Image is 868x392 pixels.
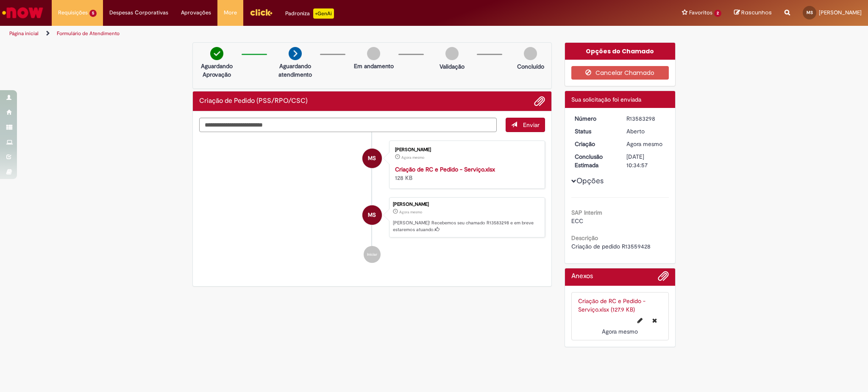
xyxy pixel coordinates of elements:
[181,8,211,17] span: Aprovações
[368,148,376,168] span: MS
[571,66,669,80] button: Cancelar Chamado
[199,97,308,105] h2: Criação de Pedido (PSS/RPO/CSC) Histórico de tíquete
[568,127,620,135] dt: Status
[523,121,540,129] span: Enviar
[289,47,302,60] img: arrow-next.png
[354,62,394,70] p: Em andamento
[210,47,223,60] img: check-circle-green.png
[626,140,662,148] span: Agora mesmo
[362,149,382,168] div: Marcus Paulo Furtado Silva
[395,166,495,173] a: Criação de RC e Pedido - Serviço.xlsx
[367,47,380,60] img: img-circle-grey.png
[445,47,459,60] img: img-circle-grey.png
[689,8,712,17] span: Favoritos
[401,155,424,160] span: Agora mesmo
[578,297,645,313] a: Criação de RC e Pedido - Serviço.xlsx (127.9 KB)
[109,8,168,17] span: Despesas Corporativas
[362,205,382,225] div: Marcus Paulo Furtado Silva
[275,62,316,79] p: Aguardando atendimento
[632,314,648,327] button: Editar nome de arquivo Criação de RC e Pedido - Serviço.xlsx
[250,6,273,19] img: click_logo_yellow_360x200.png
[395,165,536,182] div: 128 KB
[571,96,641,103] span: Sua solicitação foi enviada
[568,140,620,148] dt: Criação
[714,10,721,17] span: 2
[807,10,813,15] span: MS
[506,118,545,132] button: Enviar
[89,10,97,17] span: 5
[571,209,602,216] b: SAP Interim
[571,243,651,250] span: Criação de pedido R13559428
[565,43,676,60] div: Opções do Chamado
[626,114,666,123] div: R13583298
[440,62,465,71] p: Validação
[199,132,545,272] ul: Histórico de tíquete
[626,127,666,135] div: Aberto
[9,30,39,37] a: Página inicial
[395,147,536,152] div: [PERSON_NAME]
[647,314,662,327] button: Excluir Criação de RC e Pedido - Serviço.xlsx
[568,114,620,123] dt: Número
[819,9,862,16] span: [PERSON_NAME]
[524,47,537,60] img: img-circle-grey.png
[224,8,237,17] span: More
[741,8,772,17] span: Rascunhos
[517,62,544,71] p: Concluído
[602,328,638,335] span: Agora mesmo
[399,210,422,215] time: 30/09/2025 17:34:53
[658,271,669,286] button: Adicionar anexos
[58,8,88,17] span: Requisições
[571,234,598,242] b: Descrição
[393,202,540,207] div: [PERSON_NAME]
[602,328,638,335] time: 30/09/2025 17:34:47
[368,205,376,225] span: MS
[1,4,45,21] img: ServiceNow
[199,118,497,132] textarea: Digite sua mensagem aqui...
[196,62,237,79] p: Aguardando Aprovação
[626,140,662,148] time: 30/09/2025 17:34:53
[626,152,666,169] div: [DATE] 10:34:57
[199,197,545,238] li: Marcus Paulo Furtado Silva
[6,26,572,41] ul: Trilhas de página
[393,220,540,233] p: [PERSON_NAME]! Recebemos seu chamado R13583298 e em breve estaremos atuando.
[571,217,583,225] span: ECC
[57,30,120,37] a: Formulário de Atendimento
[401,155,424,160] time: 30/09/2025 17:34:47
[626,140,666,148] div: 30/09/2025 17:34:53
[399,210,422,215] span: Agora mesmo
[313,8,334,19] p: +GenAi
[568,152,620,169] dt: Conclusão Estimada
[571,273,593,280] h2: Anexos
[285,8,334,19] div: Padroniza
[734,9,772,17] a: Rascunhos
[534,96,545,107] button: Adicionar anexos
